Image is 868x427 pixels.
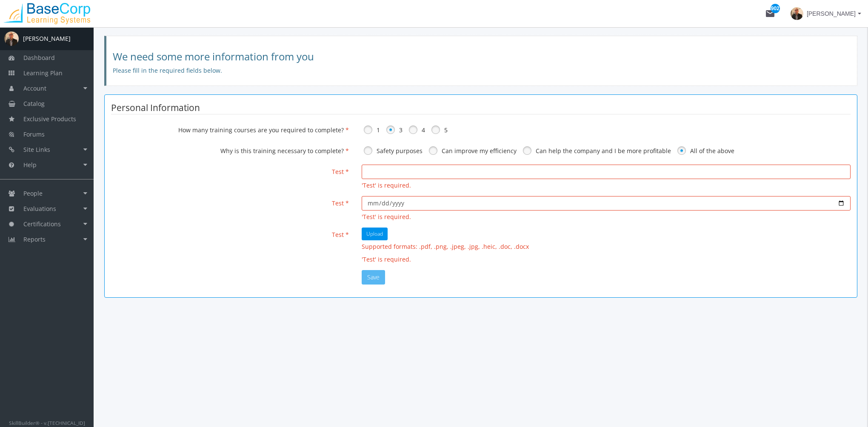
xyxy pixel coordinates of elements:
small: SkillBuilder® - v.[TECHNICAL_ID] [9,419,85,426]
label: 4 [422,126,425,134]
label: Can improve my efficiency [442,147,517,155]
label: Safety purposes [377,147,423,155]
mat-icon: mail [765,9,775,19]
span: Supported formats: .pdf, .png, .jpeg, .jpg, .heic, .doc, .docx [362,242,851,251]
label: Can help the company and I be more profitable [536,147,671,155]
label: Why is this training necessary to complete? [105,144,355,155]
h3: We need some more information from you [113,51,851,62]
button: Upload [362,228,388,240]
div: [PERSON_NAME] [23,34,71,43]
legend: Personal Information [111,101,851,114]
label: 3 [399,126,403,134]
span: Catalog [23,100,45,108]
p: Please fill in the required fields below. [113,66,851,75]
span: People [23,189,43,197]
span: Reports [23,235,46,243]
span: Upload [366,230,383,237]
input: yyyy-mm-dd [362,196,851,211]
span: [PERSON_NAME] [807,6,856,21]
span: Certifications [23,220,61,228]
span: Exclusive Products [23,115,76,123]
span: Forums [23,130,45,138]
label: 5 [444,126,448,134]
label: Test [105,228,355,239]
button: Save [362,270,385,285]
span: Dashboard [23,54,55,62]
span: Evaluations [23,205,56,213]
span: Learning Plan [23,69,63,77]
label: Test [105,165,355,176]
span: 'Test' is required. [362,213,411,221]
span: Account [23,84,46,92]
label: How many training courses are you required to complete? [105,123,355,134]
label: 1 [377,126,380,134]
img: profilePicture.png [4,31,19,46]
label: Test [105,196,355,208]
span: Site Links [23,145,50,154]
span: Help [23,161,37,169]
span: 'Test' is required. [362,181,411,189]
span: 'Test' is required. [362,255,411,263]
label: All of the above [690,147,734,155]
